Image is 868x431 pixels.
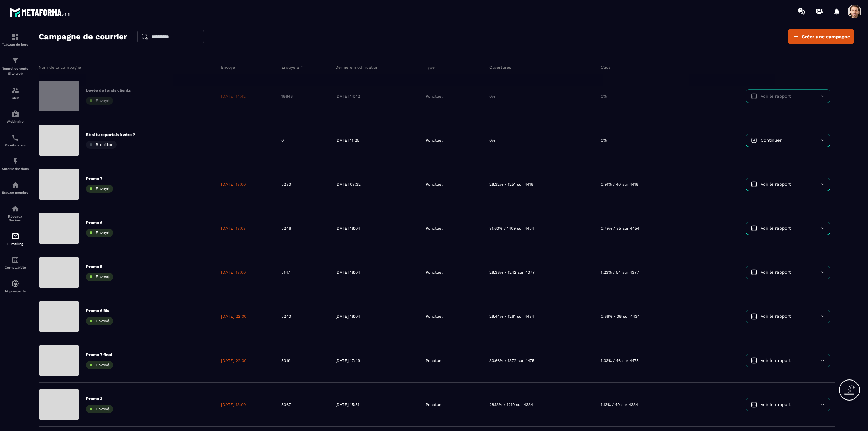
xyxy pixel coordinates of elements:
[751,313,757,320] img: icon
[751,137,757,143] img: icon
[489,94,495,99] p: 0%
[281,226,291,231] p: 5246
[281,314,291,319] p: 5243
[2,81,29,105] a: formationformationCRM
[489,138,495,143] p: 0%
[221,402,246,407] p: [DATE] 13:00
[426,65,435,70] p: Type
[489,358,534,363] p: 30.66% / 1372 sur 4475
[751,402,757,408] img: icon
[746,398,816,411] a: Voir le rapport
[601,226,639,231] p: 0.79% / 35 sur 4454
[281,65,303,70] p: Envoyé à #
[86,264,113,269] p: Promo 5
[281,402,291,407] p: 5067
[601,270,639,275] p: 1.23% / 54 sur 4377
[2,176,29,200] a: automationsautomationsEspace membre
[761,182,791,187] span: Voir le rapport
[2,167,29,171] p: Automatisations
[96,319,110,323] span: Envoyé
[746,266,816,279] a: Voir le rapport
[746,134,816,147] a: Continuer
[221,94,246,99] p: [DATE] 14:42
[221,270,246,275] p: [DATE] 13:00
[96,274,110,279] span: Envoyé
[335,226,360,231] p: [DATE] 18:04
[221,226,246,231] p: [DATE] 13:03
[426,226,443,231] p: Ponctuel
[489,314,534,319] p: 28.44% / 1261 sur 4434
[86,396,113,402] p: Promo 3
[9,6,71,18] img: logo
[489,402,533,407] p: 28.13% / 1219 sur 4334
[761,94,791,99] span: Voir le rapport
[335,94,360,99] p: [DATE] 14:42
[601,182,638,187] p: 0.91% / 40 sur 4418
[2,52,29,81] a: formationformationTunnel de vente Site web
[426,314,443,319] p: Ponctuel
[221,182,246,187] p: [DATE] 13:00
[751,357,757,364] img: icon
[11,205,19,213] img: social-network
[221,358,246,363] p: [DATE] 22:00
[96,186,110,191] span: Envoyé
[2,143,29,147] p: Planificateur
[96,407,110,411] span: Envoyé
[96,98,110,103] span: Envoyé
[2,251,29,274] a: accountantaccountantComptabilité
[489,65,511,70] p: Ouvertures
[601,402,638,407] p: 1.13% / 49 sur 4334
[2,96,29,100] p: CRM
[761,138,782,143] span: Continuer
[489,226,534,231] p: 31.63% / 1409 sur 4454
[335,182,361,187] p: [DATE] 03:32
[11,134,19,142] img: scheduler
[2,214,29,222] p: Réseaux Sociaux
[281,182,291,187] p: 5233
[11,232,19,240] img: email
[2,128,29,152] a: schedulerschedulerPlanificateur
[86,176,113,181] p: Promo 7
[761,358,791,363] span: Voir le rapport
[2,266,29,269] p: Comptabilité
[86,132,135,137] p: Et si tu repartais à zéro ?
[2,152,29,176] a: automationsautomationsAutomatisations
[601,314,640,319] p: 0.86% / 38 sur 4434
[11,57,19,65] img: formation
[2,227,29,251] a: emailemailE-mailing
[751,225,757,231] img: icon
[2,66,29,76] p: Tunnel de vente Site web
[489,270,535,275] p: 28.38% / 1242 sur 4377
[335,358,360,363] p: [DATE] 17:49
[601,358,639,363] p: 1.03% / 46 sur 4475
[426,358,443,363] p: Ponctuel
[601,138,607,143] p: 0%
[96,230,110,235] span: Envoyé
[96,363,110,367] span: Envoyé
[335,402,359,407] p: [DATE] 15:51
[11,181,19,189] img: automations
[761,402,791,407] span: Voir le rapport
[746,310,816,323] a: Voir le rapport
[2,120,29,123] p: Webinaire
[335,270,360,275] p: [DATE] 18:04
[761,226,791,231] span: Voir le rapport
[426,270,443,275] p: Ponctuel
[426,402,443,407] p: Ponctuel
[11,110,19,118] img: automations
[96,142,113,147] span: Brouillon
[335,65,378,70] p: Dernière modification
[751,181,757,187] img: icon
[11,256,19,264] img: accountant
[746,222,816,235] a: Voir le rapport
[746,354,816,367] a: Voir le rapport
[335,314,360,319] p: [DATE] 18:04
[86,308,113,313] p: Promo 6 Bis
[11,157,19,165] img: automations
[281,358,290,363] p: 5319
[11,33,19,41] img: formation
[2,105,29,128] a: automationsautomationsWebinaire
[761,314,791,319] span: Voir le rapport
[2,191,29,194] p: Espace membre
[86,352,113,357] p: Promo 7 final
